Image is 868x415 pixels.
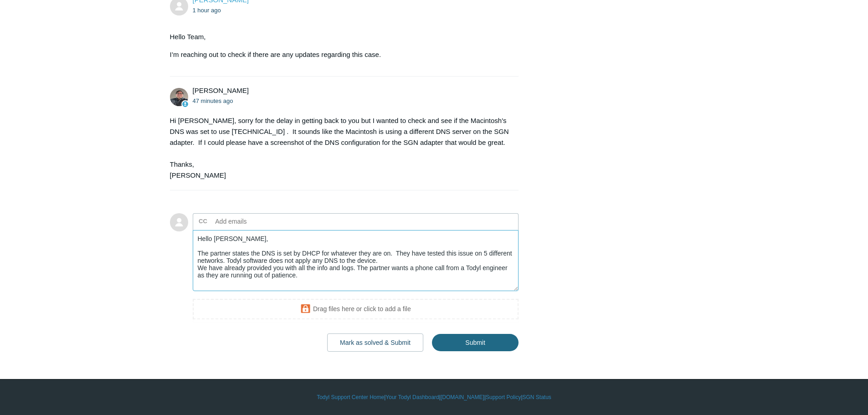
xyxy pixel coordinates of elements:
a: Support Policy [486,393,521,401]
p: I’m reaching out to check if there are any updates regarding this case. [170,49,510,60]
a: SGN Status [523,393,551,401]
a: Todyl Support Center Home [317,393,384,401]
p: Hello Team, [170,31,510,42]
time: 09/10/2025, 09:15 [193,7,221,14]
a: Your Todyl Dashboard [385,393,439,401]
label: CC [199,215,207,228]
textarea: Add your reply [193,230,519,292]
a: [DOMAIN_NAME] [441,393,484,401]
button: Mark as solved & Submit [327,333,423,352]
span: Matt Robinson [193,87,249,94]
div: Hi [PERSON_NAME], sorry for the delay in getting back to you but I wanted to check and see if the... [170,115,510,181]
input: Add emails [212,215,310,228]
div: | | | | [170,393,699,401]
input: Submit [432,334,519,351]
time: 09/10/2025, 10:04 [193,97,233,104]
